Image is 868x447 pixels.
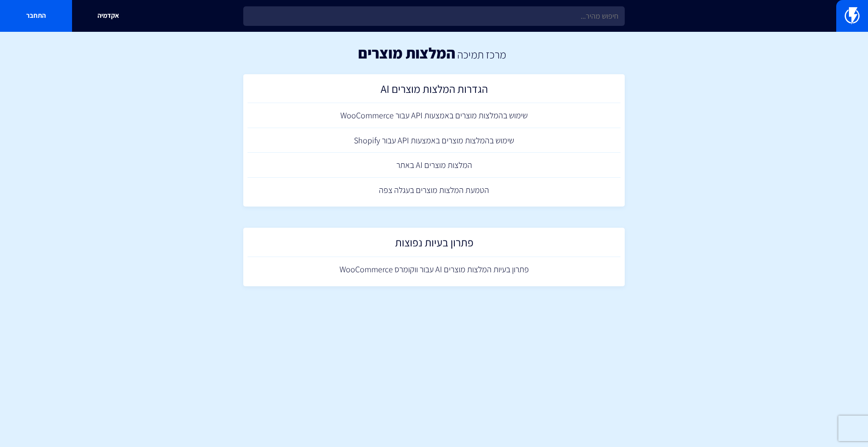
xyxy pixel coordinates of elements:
a: הגדרות המלצות מוצרים AI [248,78,620,103]
a: שימוש בהמלצות מוצרים באמצעות API עבור Shopify [248,128,620,153]
h2: פתרון בעיות נפוצות [252,236,616,253]
h1: המלצות מוצרים [358,45,455,61]
a: שימוש בהמלצות מוצרים באמצעות API עבור WooCommerce [248,103,620,128]
a: פתרון בעיות המלצות מוצרים AI עבור ווקומרס WooCommerce [248,257,620,282]
a: מרכז תמיכה [457,47,506,61]
h2: הגדרות המלצות מוצרים AI [252,83,616,99]
a: הטמעת המלצות מוצרים בעגלה צפה [248,178,620,203]
input: חיפוש מהיר... [243,6,625,26]
a: המלצות מוצרים AI באתר [248,153,620,178]
a: פתרון בעיות נפוצות [248,232,620,257]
